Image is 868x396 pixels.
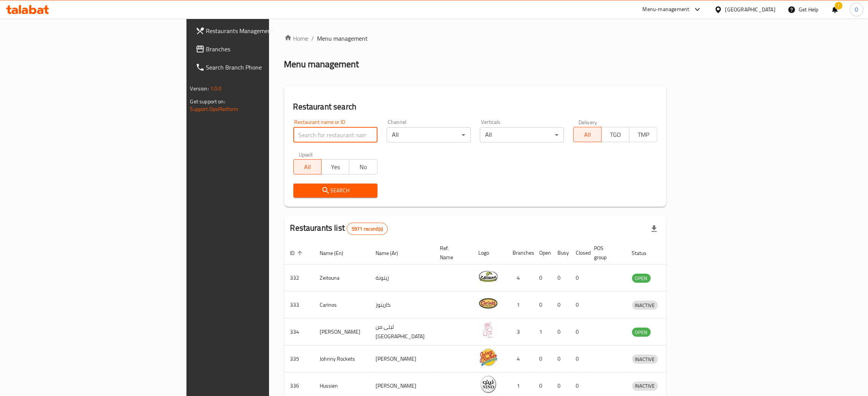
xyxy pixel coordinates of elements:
td: Zeitouna [314,265,370,291]
td: ليلى من [GEOGRAPHIC_DATA] [370,318,434,345]
div: Total records count [347,223,388,235]
a: Support.OpsPlatform [190,104,239,114]
th: Closed [570,241,588,265]
td: كارينوز [370,291,434,318]
span: Search Branch Phone [206,63,325,72]
label: Upsell [299,152,313,157]
button: All [573,127,601,142]
button: All [293,159,322,174]
div: INACTIVE [632,301,658,310]
span: Restaurants Management [206,26,325,35]
td: 0 [534,345,552,372]
a: Branches [190,40,331,58]
button: Search [293,184,377,198]
span: INACTIVE [632,382,658,390]
td: 0 [552,345,570,372]
span: Menu management [317,34,368,43]
span: 5971 record(s) [347,225,387,233]
img: Carinos [479,294,498,313]
input: Search for restaurant name or ID.. [293,127,377,143]
th: Branches [507,241,534,265]
span: POS group [594,244,617,262]
span: Name (En) [320,249,354,258]
td: [PERSON_NAME] [370,345,434,372]
th: Logo [473,241,507,265]
td: 4 [507,265,534,291]
span: Version: [190,84,209,93]
a: Restaurants Management [190,22,331,40]
span: TMP [632,129,654,140]
span: No [352,162,374,173]
span: INACTIVE [632,301,658,310]
a: Search Branch Phone [190,58,331,76]
span: TGO [605,129,626,140]
td: Johnny Rockets [314,345,370,372]
span: All [297,162,319,173]
div: All [387,127,471,143]
span: OPEN [632,328,651,337]
td: 0 [552,291,570,318]
td: 3 [507,318,534,345]
td: 0 [570,291,588,318]
label: Delivery [578,119,597,125]
td: 0 [534,265,552,291]
div: All [480,127,564,143]
span: OPEN [632,274,651,283]
td: 1 [534,318,552,345]
span: All [577,129,598,140]
span: INACTIVE [632,355,658,364]
td: 0 [570,265,588,291]
td: 0 [552,318,570,345]
span: Yes [325,162,346,173]
nav: breadcrumb [284,34,667,43]
span: Get support on: [190,97,225,106]
span: Search [299,186,371,195]
img: Johnny Rockets [479,348,498,367]
button: TMP [629,127,657,142]
div: Menu-management [643,5,690,14]
img: Leila Min Lebnan [479,321,498,340]
span: Name (Ar) [376,249,408,258]
span: Branches [206,44,325,54]
span: ID [290,249,305,258]
div: [GEOGRAPHIC_DATA] [725,5,776,14]
td: Carinos [314,291,370,318]
th: Busy [552,241,570,265]
img: Hussien [479,375,498,394]
td: زيتونة [370,265,434,291]
td: 0 [552,265,570,291]
span: O [855,5,858,14]
div: Export file [645,220,663,238]
td: 0 [570,345,588,372]
span: 1.0.0 [210,84,222,93]
button: No [349,159,377,174]
img: Zeitouna [479,267,498,286]
span: Status [632,249,657,258]
h2: Menu management [284,58,359,70]
th: Open [534,241,552,265]
h2: Restaurants list [290,222,388,235]
span: Ref. Name [440,244,463,262]
td: 1 [507,291,534,318]
td: 0 [570,318,588,345]
button: TGO [601,127,629,142]
h2: Restaurant search [293,101,658,112]
button: Yes [321,159,349,174]
td: 0 [534,291,552,318]
td: 4 [507,345,534,372]
td: [PERSON_NAME] [314,318,370,345]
